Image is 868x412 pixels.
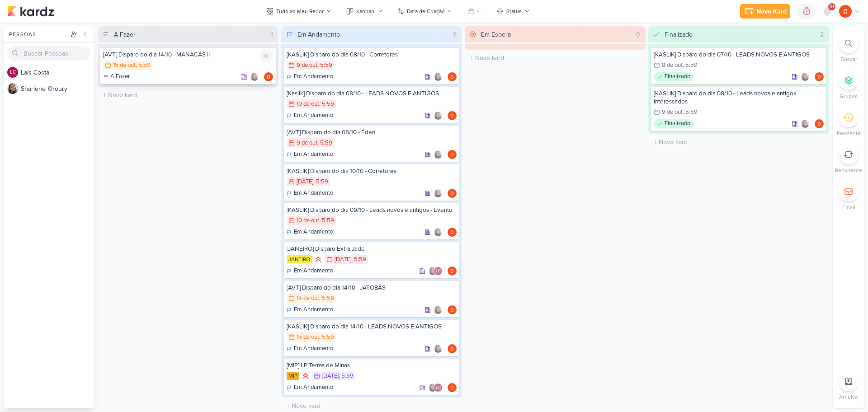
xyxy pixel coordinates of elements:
[434,267,443,276] div: Laís Costa
[448,267,457,276] div: Responsável: Diego Lima | TAGAWA
[351,257,366,262] div: , 5:59
[837,129,861,137] p: Pendente
[830,3,835,10] span: 9+
[317,140,332,146] div: , 5:59
[287,245,457,253] div: [JANEIRO] Disparo Extra Jade
[815,72,824,81] div: Responsável: Diego Lima | TAGAWA
[297,62,317,68] div: 9 de out
[434,150,443,159] img: Sharlene Khoury
[7,67,18,78] div: Laís Costa
[287,305,333,314] div: Em Andamento
[428,383,437,392] img: Sharlene Khoury
[815,119,824,128] img: Diego Lima | TAGAWA
[297,140,317,146] div: 9 de out
[314,255,323,264] div: Prioridade Alta
[21,84,94,94] div: S h a r l e n e K h o u r y
[448,189,457,198] div: Responsável: Diego Lima | TAGAWA
[683,62,698,68] div: , 5:59
[297,179,313,185] div: [DATE]
[434,344,445,353] div: Colaboradores: Sharlene Khoury
[260,50,273,62] div: Ligar relógio
[294,189,333,198] p: Em Andamento
[448,150,457,159] div: Responsável: Diego Lima | TAGAWA
[297,295,319,301] div: 15 de out
[317,62,332,68] div: , 5:59
[434,305,445,314] div: Colaboradores: Sharlene Khoury
[113,62,136,68] div: 15 de out
[756,7,787,16] div: Novo Kard
[267,30,277,39] div: 1
[21,68,94,77] div: L a í s C o s t a
[297,334,319,340] div: 15 de out
[110,72,130,81] p: A Fazer
[740,4,790,19] button: Novo Kard
[448,344,457,353] div: Responsável: Diego Lima | TAGAWA
[654,119,694,128] div: Finalizado
[294,111,333,120] p: Em Andamento
[434,72,443,81] img: Sharlene Khoury
[287,361,457,370] div: [MIP] LP Terras de Minas
[287,206,457,214] div: [KASLIK] Disparo do dia 09/10 - Leads novos e antigos - Evento
[136,62,151,68] div: , 5:59
[287,167,457,175] div: [KASLIK] Disparo do dia 10/10 - Corretores
[815,72,824,81] img: Diego Lima | TAGAWA
[449,30,460,39] div: 9
[434,72,445,81] div: Colaboradores: Sharlene Khoury
[801,72,812,81] div: Colaboradores: Sharlene Khoury
[434,150,445,159] div: Colaboradores: Sharlene Khoury
[319,334,334,340] div: , 5:59
[815,119,824,128] div: Responsável: Diego Lima | TAGAWA
[448,228,457,237] img: Diego Lima | TAGAWA
[434,111,443,120] img: Sharlene Khoury
[264,72,273,81] img: Diego Lima | TAGAWA
[287,128,457,136] div: [AVT] Disparo do dia 08/10 - Éden
[294,383,333,392] p: Em Andamento
[448,111,457,120] div: Responsável: Diego Lima | TAGAWA
[428,383,445,392] div: Colaboradores: Sharlene Khoury, Laís Costa
[287,372,299,380] div: MIP
[448,267,457,276] img: Diego Lima | TAGAWA
[103,51,273,59] div: [AVT] Disparo do dia 14/10 - MANACÁS II
[448,111,457,120] img: Diego Lima | TAGAWA
[434,305,443,314] img: Sharlene Khoury
[103,72,130,81] div: A Fazer
[842,203,855,211] p: Email
[287,323,457,331] div: [KASLIK] Disparo do dia 14/10 - LEADS NOVOS E ANTIGOS
[297,218,319,224] div: 10 de out
[448,189,457,198] img: Diego Lima | TAGAWA
[294,267,333,276] p: Em Andamento
[801,119,812,128] div: Colaboradores: Sharlene Khoury
[287,284,457,292] div: [AVT] Disparo do dia 14/10 - JATOBÁS
[436,269,441,274] p: LC
[294,228,333,237] p: Em Andamento
[434,189,445,198] div: Colaboradores: Sharlene Khoury
[313,179,328,185] div: , 5:59
[7,83,18,94] img: Sharlene Khoury
[833,33,864,63] li: Ctrl + F
[428,267,437,276] img: Sharlene Khoury
[662,62,683,68] div: 8 de out
[839,5,852,18] img: Diego Lima | TAGAWA
[287,150,333,159] div: Em Andamento
[434,228,445,237] div: Colaboradores: Sharlene Khoury
[467,51,644,65] input: + Novo kard
[319,101,334,107] div: , 5:59
[294,72,333,81] p: Em Andamento
[287,228,333,237] div: Em Andamento
[840,55,857,63] p: Buscar
[339,373,354,379] div: , 5:59
[654,51,824,59] div: [KASLIK] Disparo do dia 07/10 - LEADS NOVOS E ANTIGOS
[650,136,827,149] input: + Novo kard
[448,150,457,159] img: Diego Lima | TAGAWA
[481,30,511,39] div: Em Espera
[264,72,273,81] div: Responsável: Diego Lima | TAGAWA
[665,119,690,128] p: Finalizado
[448,305,457,314] div: Responsável: Diego Lima | TAGAWA
[654,72,694,81] div: Finalizado
[287,72,333,81] div: Em Andamento
[297,30,340,39] div: Em Andamento
[7,30,69,38] div: Pessoas
[287,189,333,198] div: Em Andamento
[654,89,824,106] div: [KASLIK] Disparo do dia 08/10 - Leads novos e antigos interessados
[448,72,457,81] div: Responsável: Diego Lima | TAGAWA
